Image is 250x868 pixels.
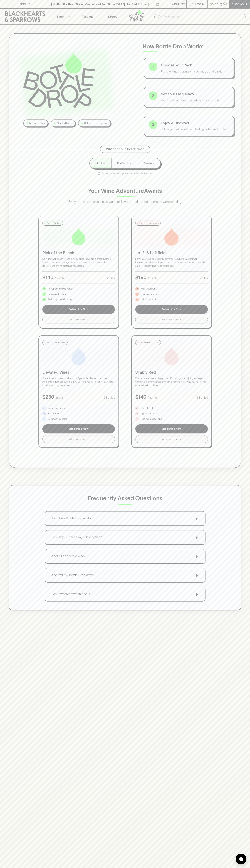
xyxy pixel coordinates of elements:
[57,121,72,125] p: Curated by us
[135,274,147,281] p: $ 190
[48,287,73,291] p: Handpicked value heroes
[51,516,91,521] p: How does Bottle Drop work?
[69,437,85,441] span: What To Expect
[141,292,159,296] p: Boundary pushers
[239,857,243,861] img: bubble-icon
[70,228,88,246] img: Pick of the Bunch
[70,347,88,365] img: Elevated Vines
[194,592,199,597] span: +
[161,91,229,97] p: Set Your Frequency
[135,369,208,375] p: Simply Red
[135,250,208,256] p: Lo-Fi & Leftfield
[149,63,157,71] div: 1
[161,127,229,131] p: Unbox your wines with our tasting notes and stories
[88,187,162,195] p: Your Wine Adventure
[141,298,160,301] p: Left of center finds
[135,257,208,268] p: For the curious and slightly adventurous. Natural, minimal intervention wines with personality in...
[100,9,125,24] a: Stores
[141,406,154,410] p: Bright to bold
[75,9,100,24] a: Tastings
[143,42,236,51] p: How Bottle Drop Works
[148,276,157,280] p: /month
[135,393,146,401] p: $ 140
[161,98,229,103] p: Monthly, bi-monthly, or quarterly - it's your call
[48,292,66,296] p: Everyday delights
[46,341,66,344] p: For the Connoisseur
[196,395,208,400] p: 6 Bottles
[56,14,64,19] p: Shop
[48,417,67,421] p: Cellar worthy gems
[42,305,115,314] button: Subscribe Now
[224,3,226,5] p: 0
[141,412,157,415] p: Light to luscious
[84,121,108,125] p: Delivered to your door
[149,120,157,129] div: 3
[106,148,144,151] p: Choose Your Experience
[56,395,65,400] p: /month
[180,318,181,321] span: +
[103,395,115,400] p: 6 Bottles
[87,437,88,441] span: +
[135,424,208,433] button: Subscribe Now
[42,257,115,268] p: Drinking well doesn't need a hefty price tag. Here's proof that the best bottles aren't always th...
[48,298,72,301] p: Seriously good drinking
[180,437,181,441] span: +
[54,199,197,204] p: Every bottle opens up a new world of flavors, stories, and moments worth sharing.
[161,69,229,74] p: Pick the wines that match your mood and palate
[42,435,115,443] button: What To Expect+
[135,305,208,314] button: Subscribe Now
[163,14,243,20] input: Try "Pinot noir"
[42,316,115,323] button: What To Expect+
[161,63,229,68] p: Choose Your Pack
[163,228,180,246] img: Lo-Fi & Leftfield
[139,341,159,344] p: For Red Wine Lovers
[194,573,199,578] span: +
[135,435,208,443] button: What To Expect+
[45,530,205,544] button: Can I skip or pause my subscription?+
[55,276,64,280] p: /month
[42,274,53,281] p: $ 140
[141,287,158,291] p: Wild & wonderful
[42,424,115,433] button: Subscribe Now
[51,592,91,597] p: Can I switch between packs?
[194,516,199,521] span: +
[149,91,157,100] div: 2
[48,406,65,410] p: Iconic producers
[42,250,115,256] p: Pick of the Bunch
[194,554,199,559] span: +
[42,377,115,387] p: Sometimes you want to dial it up. Special bottles for milestone moments or just because it's [DAT...
[135,377,208,387] p: The red wine lover's playground. From bright and juicy to deep and velvety, a journey across styl...
[210,2,218,6] p: $0.00
[29,121,45,125] p: No bad bottles
[45,587,205,601] button: Can I switch between packs?+
[19,2,31,6] p: FIND US
[46,221,61,225] p: For the Curious
[82,14,93,19] p: Tastings
[231,2,247,6] p: Checkout
[194,535,199,540] span: +
[162,318,178,321] span: What To Expect
[144,188,162,194] span: Awaits
[103,276,115,280] p: 6 Bottles
[161,120,229,126] p: Enjoy & Discover
[45,568,205,582] button: When will my Bottle Drop arrive?+
[88,494,162,503] p: Frequently Asked Questions
[45,512,205,525] button: How does Bottle Drop work?+
[50,9,75,24] button: Shop
[51,535,102,540] p: Can I skip or pause my subscription?
[163,347,180,365] img: Simply Red
[90,158,111,168] button: Monthly
[98,171,153,175] p: Pause or cancel anytime. We're flexible like that.
[141,417,162,421] p: Pure red expressions
[196,276,208,280] p: 6 Bottles
[45,549,205,563] button: What if I don't like a wine?+
[87,318,88,321] span: +
[42,393,54,401] p: $ 230
[139,221,159,225] p: For the Adventurous
[135,316,208,323] button: What To Expect+
[148,395,157,400] p: /month
[162,437,178,441] span: What To Expect
[69,318,85,321] span: What To Expect
[172,2,185,6] p: Wishlist
[48,412,61,415] p: Rare & limited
